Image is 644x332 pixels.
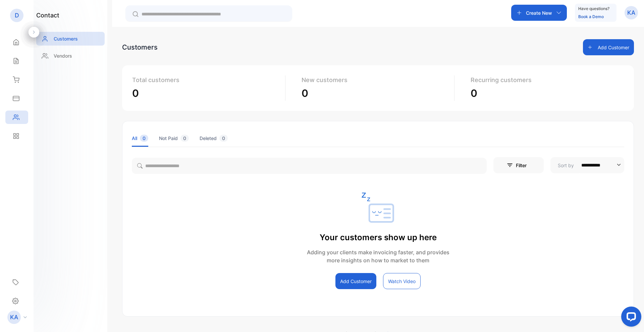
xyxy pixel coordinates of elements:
[627,8,635,17] p: KA
[180,135,189,142] span: 0
[625,5,638,21] button: KA
[132,75,280,84] p: Total customers
[307,248,449,264] p: Adding your clients make invoicing faster, and provides more insights on how to market to them
[54,52,72,59] p: Vendors
[219,135,228,142] span: 0
[132,86,280,101] p: 0
[307,231,449,244] p: Your customers show up here
[583,39,634,55] button: Add Customer
[302,75,449,84] p: New customers
[15,11,19,20] p: D
[511,5,567,21] button: Create New
[578,14,604,19] a: Book a Demo
[159,130,189,147] li: Not Paid
[616,304,644,332] iframe: LiveChat chat widget
[54,35,78,42] p: Customers
[36,49,105,63] a: Vendors
[526,9,552,16] p: Create New
[36,32,105,46] a: Customers
[36,11,59,20] h1: contact
[383,273,421,289] button: Watch Video
[140,135,148,142] span: 0
[578,5,609,12] p: Have questions?
[10,313,18,322] p: KA
[335,273,376,289] button: Add Customer
[302,86,449,101] p: 0
[558,162,574,169] p: Sort by
[200,130,228,147] li: Deleted
[471,75,619,84] p: Recurring customers
[361,193,395,226] img: empty state
[132,130,148,147] li: All
[550,157,624,173] button: Sort by
[122,42,158,52] div: Customers
[471,86,619,101] p: 0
